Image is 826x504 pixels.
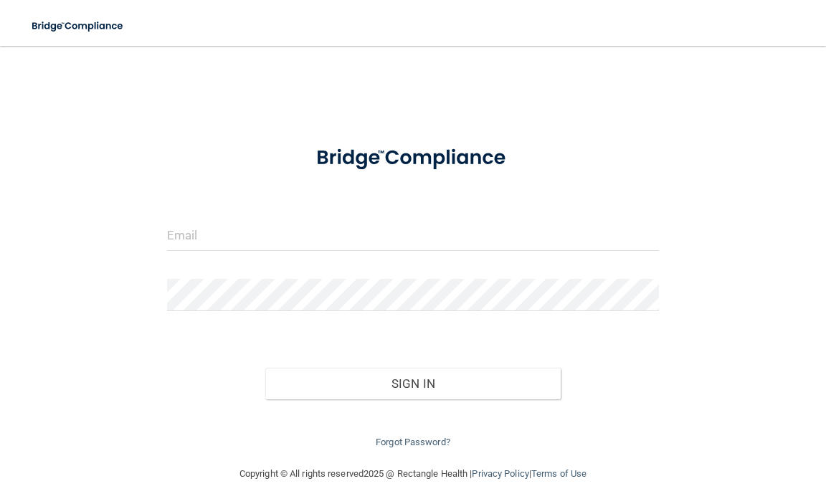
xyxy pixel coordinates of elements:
img: bridge_compliance_login_screen.278c3ca4.svg [22,11,135,41]
img: bridge_compliance_login_screen.278c3ca4.svg [295,132,531,184]
input: Email [167,219,659,251]
div: Copyright © All rights reserved 2025 @ Rectangle Health | | [151,451,675,497]
a: Forgot Password? [376,437,450,447]
button: Sign In [265,368,561,399]
a: Privacy Policy [472,468,528,479]
a: Terms of Use [531,468,587,479]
